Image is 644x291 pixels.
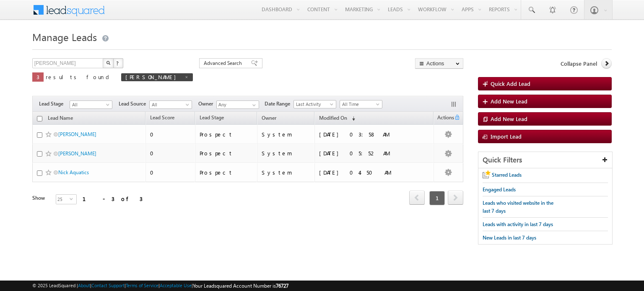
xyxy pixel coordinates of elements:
a: All Time [340,100,382,108]
div: 0 [150,131,192,138]
a: About [78,283,90,288]
button: Actions [415,58,463,69]
div: System [262,149,311,157]
a: [PERSON_NAME] [58,150,96,157]
span: Manage Leads [32,30,97,44]
a: Nick Aquatics [58,169,89,175]
a: Terms of Service [126,283,158,288]
span: 25 [56,195,70,204]
div: Quick Filters [478,152,612,168]
a: Last Activity [293,100,336,108]
div: 0 [150,149,192,157]
input: Check all records [37,116,42,121]
span: Actions [434,113,454,124]
span: Collapse Panel [561,60,597,67]
span: Add New Lead [491,115,527,122]
span: 3 [36,73,39,80]
div: 0 [150,169,192,176]
a: Show All Items [248,101,258,109]
a: Lead Name [44,113,77,124]
span: All [70,101,110,108]
span: 1 [429,191,445,205]
span: (sorted descending) [348,115,355,122]
span: [PERSON_NAME] [125,73,180,80]
span: results found [46,73,112,80]
span: next [448,191,463,205]
span: Owner [198,100,216,108]
div: Prospect [200,169,253,176]
div: [DATE] 04:50 AM [319,169,430,176]
a: All [149,100,192,109]
span: Add New Lead [491,98,527,105]
span: Import Lead [491,133,522,140]
a: [PERSON_NAME] [58,131,96,137]
span: Lead Source [119,100,149,108]
span: New Leads in last 7 days [483,234,536,241]
img: Search [106,61,110,65]
span: Leads who visited website in the last 7 days [483,200,553,214]
span: ? [116,59,120,67]
div: [DATE] 03:58 AM [319,131,430,138]
span: © 2025 LeadSquared | | | | | [32,282,288,290]
span: Advanced Search [204,59,244,67]
span: Engaged Leads [483,186,516,193]
div: Prospect [200,131,253,138]
span: prev [409,191,425,205]
span: Lead Stage [200,114,224,121]
a: Modified On (sorted descending) [315,113,359,124]
a: next [448,191,463,205]
span: Last Activity [294,100,334,108]
span: All Time [340,100,380,108]
div: System [262,169,311,176]
span: Leads with activity in last 7 days [483,221,553,227]
span: Quick Add Lead [491,80,530,87]
div: [DATE] 05:52 AM [319,149,430,157]
input: Type to Search [216,100,259,109]
span: Lead Score [150,114,174,121]
div: Prospect [200,149,253,157]
span: Starred Leads [492,172,522,178]
div: 1 - 3 of 3 [83,194,143,203]
a: Contact Support [91,283,125,288]
a: All [70,100,112,109]
a: Lead Score [146,113,179,124]
span: All [150,101,190,108]
button: ? [113,58,123,68]
a: Lead Stage [195,113,228,124]
span: 76727 [276,283,288,289]
div: Show [32,194,49,202]
span: Owner [262,115,276,121]
span: Lead Stage [39,100,70,108]
div: System [262,131,311,138]
span: select [70,197,76,201]
a: prev [409,191,425,205]
a: Acceptable Use [160,283,192,288]
span: Date Range [265,100,293,108]
span: Modified On [319,115,347,121]
span: Your Leadsquared Account Number is [193,283,288,289]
